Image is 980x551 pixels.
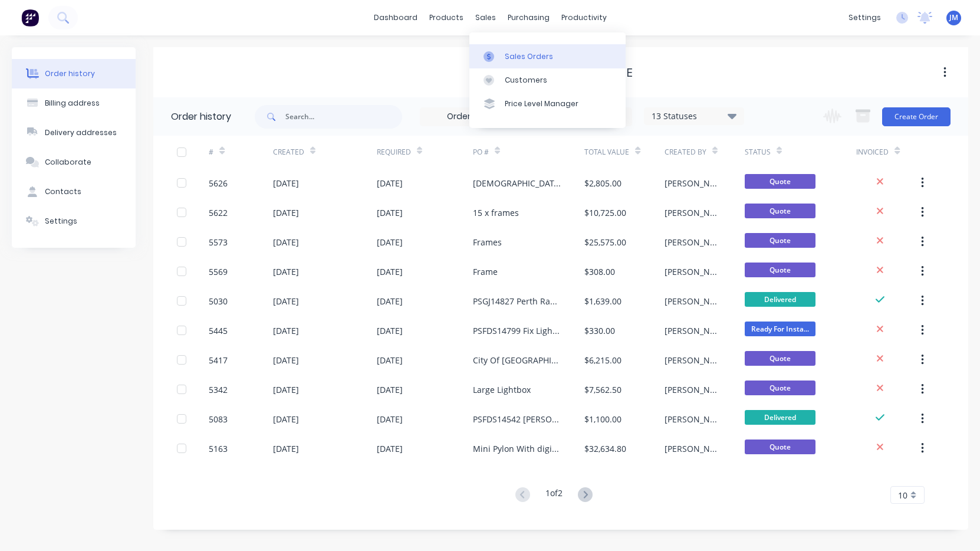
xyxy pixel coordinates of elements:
div: Created By [665,147,706,158]
div: PO # [473,147,489,158]
div: Collaborate [45,157,91,168]
div: Invoiced [856,147,889,158]
div: # [209,147,213,158]
span: Ready For Insta... [745,322,815,336]
div: PSFDS14542 [PERSON_NAME] Small Lightbox Repair [473,413,561,425]
div: Total Value [584,136,665,168]
div: [DATE] [377,177,403,189]
div: [DATE] [377,206,403,219]
div: [DATE] [273,383,299,396]
div: Billing address [45,98,100,109]
div: Frames [473,236,502,248]
div: Sales Orders [505,51,553,62]
div: productivity [555,9,613,27]
button: Billing address [12,88,136,118]
div: [DATE] [377,236,403,248]
div: [DATE] [377,265,403,278]
div: 5569 [209,265,228,278]
div: Price Level Manager [505,99,578,109]
div: [DATE] [377,295,403,307]
div: Contacts [45,186,81,197]
div: Mini Pylon With digital screen [473,442,561,455]
div: [DATE] [273,177,299,189]
div: [DATE] [273,265,299,278]
div: 13 Statuses [644,110,744,123]
a: Price Level Manager [469,92,626,116]
span: Quote [745,263,815,277]
div: Status [745,136,857,168]
div: [PERSON_NAME] [665,442,721,455]
div: $25,575.00 [584,236,626,248]
div: [DATE] [377,324,403,337]
div: [DATE] [377,413,403,425]
button: Contacts [12,177,136,206]
div: [DATE] [273,295,299,307]
div: 5626 [209,177,228,189]
div: [DATE] [273,206,299,219]
div: [DATE] [273,413,299,425]
div: Total Value [584,147,629,158]
div: 5083 [209,413,228,425]
div: [PERSON_NAME] [665,177,721,189]
a: Sales Orders [469,44,626,68]
div: Frame [473,265,498,278]
div: 15 x frames [473,206,519,219]
div: Status [745,147,771,158]
div: City Of [GEOGRAPHIC_DATA] [473,354,561,366]
div: Delivery addresses [45,127,117,138]
div: Settings [45,216,77,227]
input: Order Date [420,108,519,126]
div: Created [273,147,304,158]
a: dashboard [368,9,423,27]
div: [PERSON_NAME] [665,265,721,278]
span: Quote [745,381,815,395]
div: $330.00 [584,324,615,337]
span: Quote [745,440,815,454]
div: # [209,136,272,168]
span: 10 [898,489,907,501]
div: [PERSON_NAME] [665,324,721,337]
input: Search... [285,105,402,129]
button: Settings [12,206,136,236]
div: $32,634.80 [584,442,626,455]
div: $1,639.00 [584,295,621,307]
div: Invoiced [856,136,920,168]
div: Required [377,147,411,158]
span: Delivered [745,410,815,425]
div: [DATE] [377,383,403,396]
a: Customers [469,68,626,92]
div: [PERSON_NAME] [665,206,721,219]
div: Order history [45,68,95,79]
span: Delivered [745,292,815,307]
div: [PERSON_NAME] [665,295,721,307]
div: [DATE] [273,236,299,248]
div: Required [377,136,473,168]
div: 5622 [209,206,228,219]
div: [DATE] [273,354,299,366]
div: Created [273,136,377,168]
span: Quote [745,351,815,366]
div: $308.00 [584,265,615,278]
button: Order history [12,59,136,88]
div: [DATE] [273,442,299,455]
div: products [423,9,469,27]
div: 5445 [209,324,228,337]
div: 5573 [209,236,228,248]
span: JM [949,12,958,23]
span: Quote [745,233,815,248]
div: Order history [171,110,231,124]
div: [PERSON_NAME] [665,383,721,396]
div: 5342 [209,383,228,396]
button: Collaborate [12,147,136,177]
div: 5030 [209,295,228,307]
div: [DATE] [377,442,403,455]
div: [DEMOGRAPHIC_DATA] [473,177,561,189]
button: Delivery addresses [12,118,136,147]
span: Quote [745,174,815,189]
div: Large Lightbox [473,383,531,396]
div: [DATE] [273,324,299,337]
button: Create Order [882,107,951,126]
div: [PERSON_NAME] [665,413,721,425]
div: [PERSON_NAME] [665,236,721,248]
div: $2,805.00 [584,177,621,189]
